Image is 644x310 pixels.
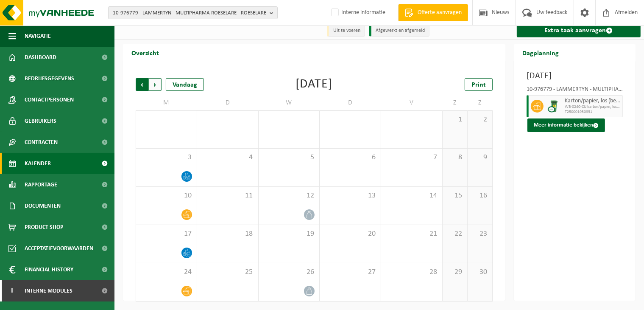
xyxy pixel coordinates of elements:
[381,95,443,110] td: V
[25,89,74,110] span: Contactpersonen
[527,87,623,95] div: 10-976779 - LAMMERTYN - MULTIPHARMA ROESELARE - ROESELARE
[447,191,463,200] span: 15
[415,8,464,17] span: Offerte aanvragen
[263,268,315,277] span: 26
[320,95,381,110] td: D
[140,268,192,277] span: 24
[140,191,192,200] span: 10
[201,191,254,200] span: 11
[327,25,365,37] li: Uit te voeren
[263,153,315,162] span: 5
[465,78,493,91] a: Print
[201,229,254,239] span: 18
[136,78,148,91] span: Vorige
[324,191,376,200] span: 13
[136,95,197,110] td: M
[263,229,315,239] span: 19
[514,44,567,61] h2: Dagplanning
[25,280,72,302] span: Interne modules
[140,229,192,239] span: 17
[149,78,162,91] span: Volgende
[140,153,192,162] span: 3
[385,153,438,162] span: 7
[527,70,623,82] h3: [DATE]
[8,280,16,302] span: I
[25,195,61,217] span: Documenten
[565,98,620,104] span: Karton/papier, los (bedrijven)
[527,118,605,132] button: Meer informatie bekijken
[447,115,463,124] span: 1
[25,153,51,174] span: Kalender
[25,174,57,195] span: Rapportage
[447,229,463,239] span: 22
[166,78,204,91] div: Vandaag
[398,4,468,21] a: Offerte aanvragen
[296,78,332,91] div: [DATE]
[385,191,438,200] span: 14
[25,25,51,47] span: Navigatie
[385,229,438,239] span: 21
[472,229,488,239] span: 23
[369,25,429,37] li: Afgewerkt en afgemeld
[324,229,376,239] span: 20
[201,268,254,277] span: 25
[548,100,560,113] img: WB-0240-CU
[263,191,315,200] span: 12
[324,153,376,162] span: 6
[25,217,63,238] span: Product Shop
[565,104,620,110] span: WB-0240-CU karton/papier, los (bedrijven)
[113,7,266,20] span: 10-976779 - LAMMERTYN - MULTIPHARMA ROESELARE - ROESELARE
[108,6,278,19] button: 10-976779 - LAMMERTYN - MULTIPHARMA ROESELARE - ROESELARE
[201,153,254,162] span: 4
[197,95,259,110] td: D
[472,191,488,200] span: 16
[25,47,56,68] span: Dashboard
[259,95,320,110] td: W
[447,153,463,162] span: 8
[472,268,488,277] span: 30
[329,6,385,19] label: Interne informatie
[25,132,58,153] span: Contracten
[472,153,488,162] span: 9
[25,110,56,132] span: Gebruikers
[468,95,493,110] td: Z
[25,259,73,280] span: Financial History
[324,268,376,277] span: 27
[447,268,463,277] span: 29
[123,44,167,61] h2: Overzicht
[25,238,93,259] span: Acceptatievoorwaarden
[471,82,486,88] span: Print
[472,115,488,124] span: 2
[517,24,641,37] a: Extra taak aanvragen
[565,110,620,115] span: T250001930931
[443,95,468,110] td: Z
[385,268,438,277] span: 28
[25,68,74,89] span: Bedrijfsgegevens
